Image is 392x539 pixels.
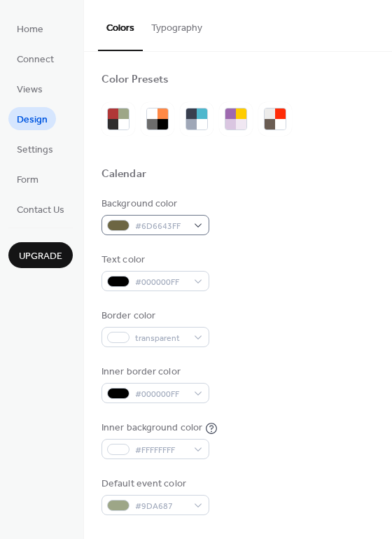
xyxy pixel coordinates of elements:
span: #000000FF [135,387,187,402]
a: Settings [8,137,62,160]
div: Inner border color [101,365,206,379]
a: Contact Us [8,197,73,220]
div: Background color [101,197,206,211]
a: Connect [8,47,62,70]
span: Connect [17,52,54,67]
a: Home [8,17,52,40]
div: Border color [101,309,206,323]
span: Design [17,113,48,127]
span: #6D6643FF [135,219,187,234]
a: Views [8,77,51,100]
span: #FFFFFFFF [135,443,187,458]
div: Inner background color [101,421,202,435]
button: Upgrade [8,242,73,268]
span: #9DA687 [135,499,187,514]
div: Color Presets [101,73,169,87]
div: Calendar [101,167,146,182]
span: Views [17,83,43,97]
span: Upgrade [19,249,62,264]
div: Default event color [101,477,206,491]
a: Design [8,107,56,130]
span: Home [17,22,43,37]
span: transparent [135,331,187,346]
a: Form [8,167,47,190]
span: Form [17,173,38,188]
div: Text color [101,253,206,267]
span: #000000FF [135,275,187,290]
span: Contact Us [17,203,64,218]
span: Settings [17,143,53,157]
